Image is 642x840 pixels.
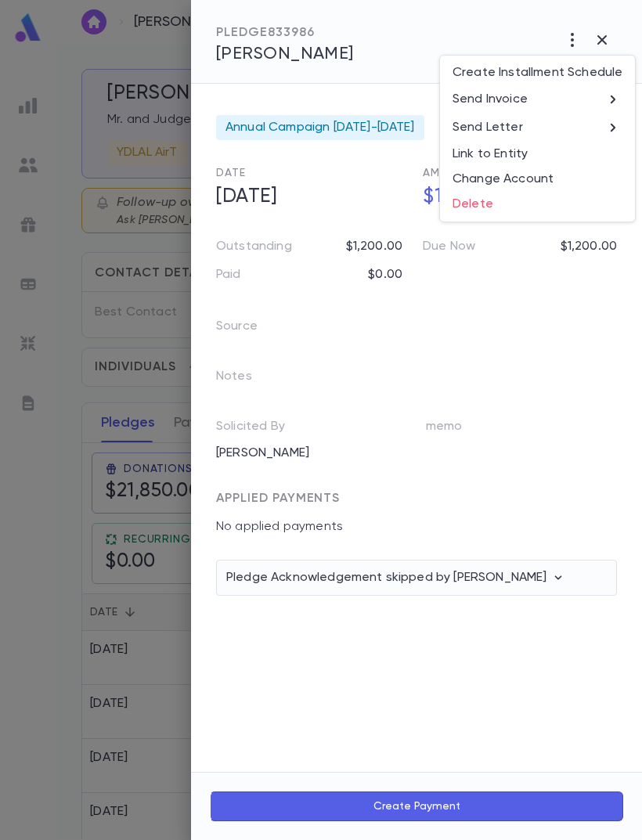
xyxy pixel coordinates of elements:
p: Send Invoice [453,92,528,107]
li: Create Installment Schedule [440,60,635,85]
p: Send Letter [453,120,523,135]
li: Change Account [440,167,635,192]
li: Delete [440,192,635,217]
li: Link to Entity [440,142,635,167]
